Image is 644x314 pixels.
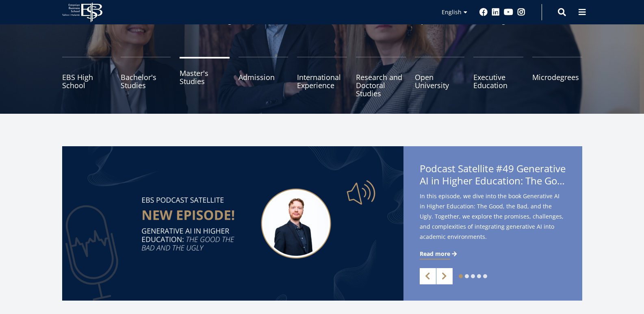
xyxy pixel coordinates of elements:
[483,274,487,278] a: 5
[473,57,523,97] a: Executive Education
[420,191,566,242] span: In this episode, we dive into the book Generative AI in Higher Education: The Good, the Bad, and ...
[517,8,525,16] a: Instagram
[532,57,582,97] a: Microdegrees
[415,57,465,97] a: Open University
[420,250,450,258] span: Read more
[459,274,463,278] a: 1
[297,57,347,97] a: International Experience
[420,162,566,189] span: Podcast Satellite #49 Generative
[479,8,488,16] a: Facebook
[62,57,112,97] a: EBS High School
[420,250,458,258] a: Read more
[121,57,171,97] a: Bachelor's Studies
[180,57,230,97] a: Master's Studies
[504,8,513,16] a: Youtube
[356,57,406,97] a: Research and Doctoral Studies
[420,175,566,187] span: AI in Higher Education: The Good, the Bad, and the Ugly
[436,268,453,284] a: Next
[465,274,469,278] a: 2
[471,274,475,278] a: 3
[62,146,403,301] img: Satellite #49
[239,57,288,97] a: Admission
[420,268,436,284] a: Previous
[477,274,481,278] a: 4
[492,8,500,16] a: Linkedin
